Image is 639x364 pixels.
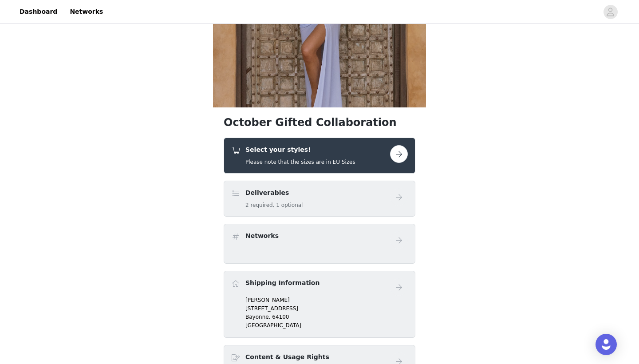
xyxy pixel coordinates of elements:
h5: 2 required, 1 optional [245,201,303,209]
div: Open Intercom Messenger [596,334,617,355]
h4: Deliverables [245,188,303,198]
p: [PERSON_NAME] [245,296,408,304]
span: Bayonne, [245,314,270,320]
h4: Networks [245,231,279,241]
div: Shipping Information [224,271,415,338]
div: avatar [606,5,615,19]
p: [GEOGRAPHIC_DATA] [245,321,408,329]
h1: October Gifted Collaboration [224,115,415,131]
div: Networks [224,224,415,264]
h4: Select your styles! [245,145,355,154]
p: [STREET_ADDRESS] [245,305,408,313]
div: Deliverables [224,181,415,217]
div: Select your styles! [224,138,415,174]
a: Networks [64,2,108,22]
h4: Shipping Information [245,278,319,288]
h4: Content & Usage Rights [245,352,329,362]
span: 64100 [272,314,289,320]
a: Dashboard [14,2,63,22]
h5: Please note that the sizes are in EU Sizes [245,158,355,166]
